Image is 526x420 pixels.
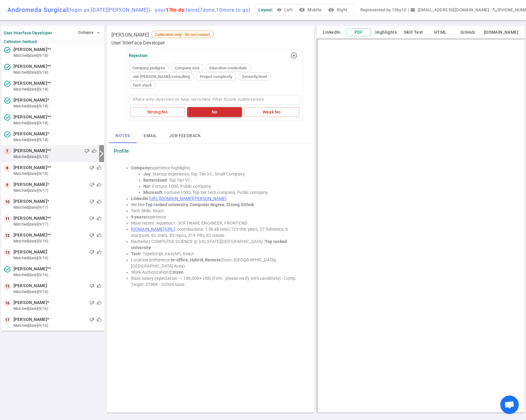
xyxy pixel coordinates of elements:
[14,222,102,227] small: matched [DATE] (9/17)
[97,199,102,204] span: thumb_up
[131,214,145,219] b: 9 years
[143,171,150,176] b: Joy
[14,306,102,311] small: matched [DATE] (9/16)
[187,107,242,117] button: No
[131,269,302,275] li: Work Authorization:
[482,29,520,36] button: [DOMAIN_NAME]
[97,233,102,238] span: thumb_up
[14,249,47,255] span: [PERSON_NAME]
[97,216,102,221] span: thumb_up
[129,53,148,58] div: Rejection
[401,29,426,36] button: Skill Text
[97,283,102,288] span: thumb_up
[14,232,47,238] span: [PERSON_NAME]
[14,272,102,278] small: matched [DATE] (9/16)
[4,114,11,121] i: task_alt
[97,250,102,255] span: thumb_up
[299,7,305,13] i: visibility
[137,128,164,143] button: Email
[130,74,192,79] span: Job [PERSON_NAME]/consulting
[4,215,11,222] div: 11
[131,220,302,226] li: Most recent: Aqueduct - SOFTWARE ENGINEER, FRONT-END
[89,283,94,288] span: thumb_down
[97,317,102,322] span: thumb_up
[89,165,94,170] span: thumb_down
[4,299,11,307] div: 16
[14,238,102,244] small: matched [DATE] (9/16)
[172,66,202,70] span: Company size
[89,300,94,305] span: thumb_down
[288,49,300,62] button: highlight_off
[131,165,150,170] b: Company
[143,178,167,183] b: Bettercloud
[68,7,150,13] span: (login as: [DATE][PERSON_NAME] )
[4,164,11,172] div: 8
[4,283,11,290] div: 15
[14,316,47,323] span: [PERSON_NAME]
[169,270,184,275] b: Citizen
[409,4,491,16] button: Open a message box
[97,182,102,187] span: thumb_up
[207,66,249,70] span: Education credentials
[111,32,149,38] span: [PERSON_NAME]
[77,28,102,37] button: Collapse
[276,4,295,16] button: Left
[197,74,235,79] span: Project complexity
[14,289,102,295] small: matched [DATE] (9/16)
[317,39,525,413] iframe: candidate_document_preview__iframe
[14,114,47,120] span: [PERSON_NAME]
[143,190,162,195] b: Microsoft
[131,214,302,220] li: experience
[143,189,302,195] li: : Fortune 1000, Top tier tech company, Public company.
[258,7,273,12] span: Layout:
[89,182,94,187] span: thumb_down
[4,46,11,54] i: task_alt
[145,202,254,207] b: Top ranked university, Computer degree, Strong Github
[4,198,11,206] div: 10
[96,30,101,35] span: expand_less
[131,257,302,269] li: Location preference: (from: [GEOGRAPHIC_DATA], [GEOGRAPHIC_DATA] Area)
[14,171,102,176] small: matched [DATE] (9/18)
[143,177,302,183] li: : Top Tier VC.
[428,29,453,36] button: HTML
[4,30,52,35] strong: User Interface Developer
[131,165,191,170] span: experience highlights
[14,70,102,75] small: matched [DATE] (9/18)
[14,164,47,171] span: [PERSON_NAME]
[4,63,11,71] i: task_alt
[298,4,324,16] button: visibilityMiddle
[14,46,47,53] span: [PERSON_NAME]
[7,6,251,13] div: Andromeda Surgical
[89,250,94,255] span: thumb_down
[150,7,251,13] span: - your items ( 7 done, 10 more to go)
[240,74,269,79] span: Seniority/level
[14,255,102,261] small: matched [DATE] (9/16)
[131,226,302,238] li: : contributions: 1.9k all-time (723 this year), 27 followers, 6 stargazer, 63 stars, 85 repos, 31...
[328,7,334,13] i: visibility
[131,195,302,202] li: :
[14,148,47,154] span: [PERSON_NAME]
[14,188,102,193] small: matched [DATE] (9/17)
[14,323,102,328] small: matched [DATE] (9/16)
[131,196,148,201] b: LinkedIn
[14,137,102,143] small: matched [DATE] (9/18)
[455,29,480,36] button: GitHub
[131,208,302,214] li: Tech Skills: React
[97,165,102,170] span: thumb_up
[114,148,129,154] strong: Profile
[14,120,102,126] small: matched [DATE] (9/18)
[98,150,105,157] i: arrow_forward_ios
[89,233,94,238] span: thumb_down
[143,183,302,189] li: : Fortune 1000, Public company.
[109,128,137,143] button: Notes
[143,171,302,177] li: : Startup experience, Top Tier VC, Small Company.
[4,80,11,87] i: task_alt
[14,80,47,87] span: [PERSON_NAME]
[131,251,302,257] li: : TypeScript, FastAPI, React
[111,40,165,46] span: User Interface Developer
[89,317,94,322] span: thumb_down
[109,128,312,143] div: basic tabs example
[277,7,282,12] span: visibility
[92,148,97,153] span: thumb_up
[89,199,94,204] span: thumb_down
